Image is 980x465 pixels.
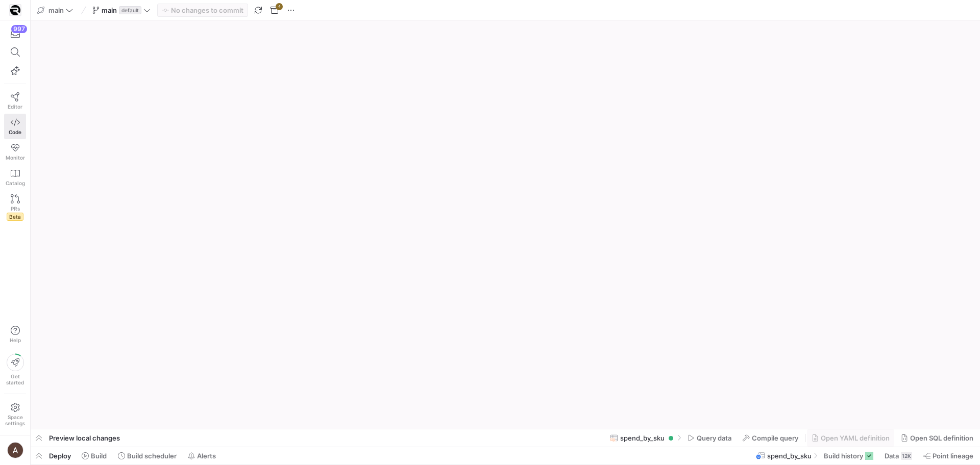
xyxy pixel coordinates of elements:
[102,6,117,14] span: main
[697,434,731,442] span: Query data
[91,452,107,460] span: Build
[6,154,25,161] span: Monitor
[7,442,23,458] img: https://lh3.googleusercontent.com/a/AEdFTp4_8LqxRyxVUtC19lo4LS2NU-n5oC7apraV2tR5=s96-c
[767,452,812,460] span: spend_by_sku
[8,104,22,110] span: Editor
[896,429,978,447] button: Open SQL definition
[4,398,26,431] a: Spacesettings
[752,434,798,442] span: Compile query
[49,434,120,442] span: Preview local changes
[11,205,20,212] span: PRs
[127,452,177,460] span: Build scheduler
[4,2,26,19] a: https://storage.googleapis.com/y42-prod-data-exchange/images/9vP1ZiGb3SDtS36M2oSqLE2NxN9MAbKgqIYc...
[4,24,26,43] button: 997
[49,452,71,460] span: Deploy
[10,5,20,15] img: https://storage.googleapis.com/y42-prod-data-exchange/images/9vP1ZiGb3SDtS36M2oSqLE2NxN9MAbKgqIYc...
[9,129,21,135] span: Code
[4,114,26,139] a: Code
[4,165,26,190] a: Catalog
[35,4,76,17] button: main
[4,440,26,461] button: https://lh3.googleusercontent.com/a/AEdFTp4_8LqxRyxVUtC19lo4LS2NU-n5oC7apraV2tR5=s96-c
[880,447,917,464] button: Data12K
[4,321,26,348] button: Help
[9,337,21,343] span: Help
[6,373,24,385] span: Get started
[197,452,216,460] span: Alerts
[819,447,878,464] button: Build history
[933,452,973,460] span: Point lineage
[113,447,181,464] button: Build scheduler
[4,88,26,114] a: Editor
[738,429,803,447] button: Compile query
[7,213,23,221] span: Beta
[4,139,26,165] a: Monitor
[885,452,899,460] span: Data
[683,429,736,447] button: Query data
[4,350,26,390] button: Getstarted
[11,25,27,33] div: 997
[119,6,141,14] span: default
[90,4,153,17] button: maindefault
[183,447,220,464] button: Alerts
[919,447,978,464] button: Point lineage
[6,180,25,186] span: Catalog
[48,6,64,14] span: main
[910,434,973,442] span: Open SQL definition
[4,190,26,225] a: PRsBeta
[901,452,912,460] div: 12K
[620,434,665,442] span: spend_by_sku
[5,414,25,426] span: Space settings
[824,452,863,460] span: Build history
[77,447,111,464] button: Build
